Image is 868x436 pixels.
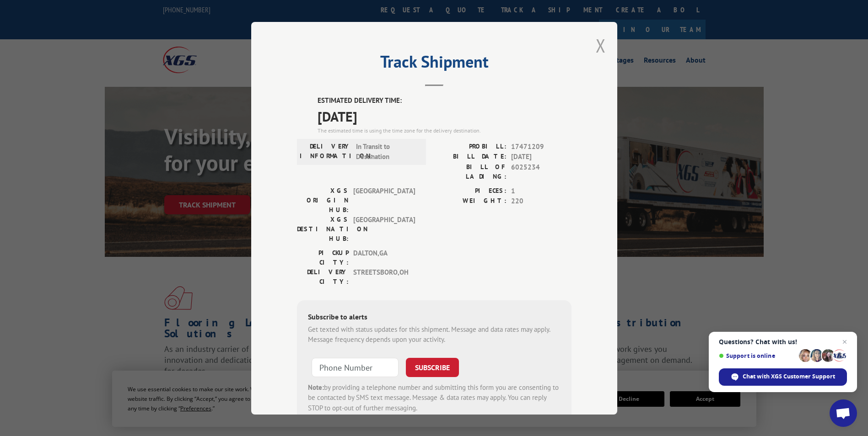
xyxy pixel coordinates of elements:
[353,214,415,243] span: [GEOGRAPHIC_DATA]
[312,357,399,377] input: Phone Number
[318,96,571,106] label: ESTIMATED DELIVERY TIME:
[434,196,507,207] label: WEIGHT:
[830,399,857,427] div: Open chat
[839,336,850,347] span: Close chat
[511,186,571,196] span: 1
[353,186,415,214] span: [GEOGRAPHIC_DATA]
[406,357,459,377] button: SUBSCRIBE
[297,186,349,214] label: XGS ORIGIN HUB:
[511,196,571,207] span: 220
[434,186,507,196] label: PIECES:
[308,324,561,345] div: Get texted with status updates for this shipment. Message and data rates may apply. Message frequ...
[353,248,415,267] span: DALTON , GA
[297,214,349,243] label: XGS DESTINATION HUB:
[719,338,847,346] span: Questions? Chat with us!
[297,248,349,267] label: PICKUP CITY:
[743,372,835,381] span: Chat with XGS Customer Support
[719,352,796,359] span: Support is online
[318,126,571,134] div: The estimated time is using the time zone for the delivery destination.
[297,267,349,286] label: DELIVERY CITY:
[596,33,606,58] button: Close modal
[511,141,571,152] span: 17471209
[719,368,847,386] div: Chat with XGS Customer Support
[353,267,415,286] span: STREETSBORO , OH
[300,141,351,162] label: DELIVERY INFORMATION:
[434,162,507,181] label: BILL OF LADING:
[308,382,561,413] div: by providing a telephone number and submitting this form you are consenting to be contacted by SM...
[511,152,571,162] span: [DATE]
[511,162,571,181] span: 6025234
[297,55,571,73] h2: Track Shipment
[308,311,561,324] div: Subscribe to alerts
[308,383,324,391] strong: Note:
[434,152,507,162] label: BILL DATE:
[318,106,571,126] span: [DATE]
[434,141,507,152] label: PROBILL:
[356,141,418,162] span: In Transit to Destination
